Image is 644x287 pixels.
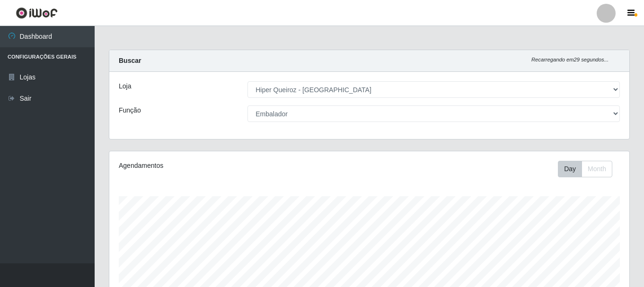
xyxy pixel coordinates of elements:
[119,105,141,115] label: Função
[119,161,319,171] div: Agendamentos
[16,7,58,19] img: CoreUI Logo
[119,81,131,91] label: Loja
[558,161,620,177] div: Toolbar with button groups
[558,161,612,177] div: First group
[582,161,612,177] button: Month
[558,161,582,177] button: Day
[531,57,609,62] i: Recarregando em 29 segundos...
[119,57,141,64] strong: Buscar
